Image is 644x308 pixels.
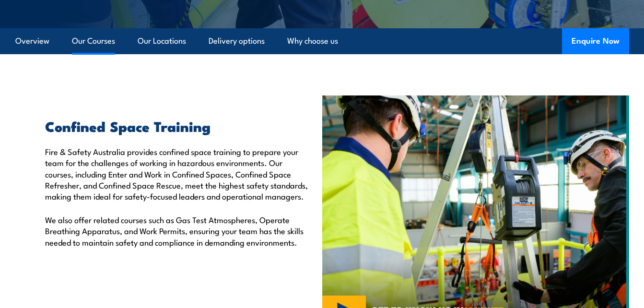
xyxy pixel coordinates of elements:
[72,28,115,54] a: Our Courses
[45,119,308,132] h2: Confined Space Training
[287,28,338,54] a: Why choose us
[15,28,49,54] a: Overview
[45,214,308,248] p: We also offer related courses such as Gas Test Atmospheres, Operate Breathing Apparatus, and Work...
[209,28,265,54] a: Delivery options
[562,28,629,54] button: Enquire Now
[45,146,308,202] p: Fire & Safety Australia provides confined space training to prepare your team for the challenges ...
[138,28,186,54] a: Our Locations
